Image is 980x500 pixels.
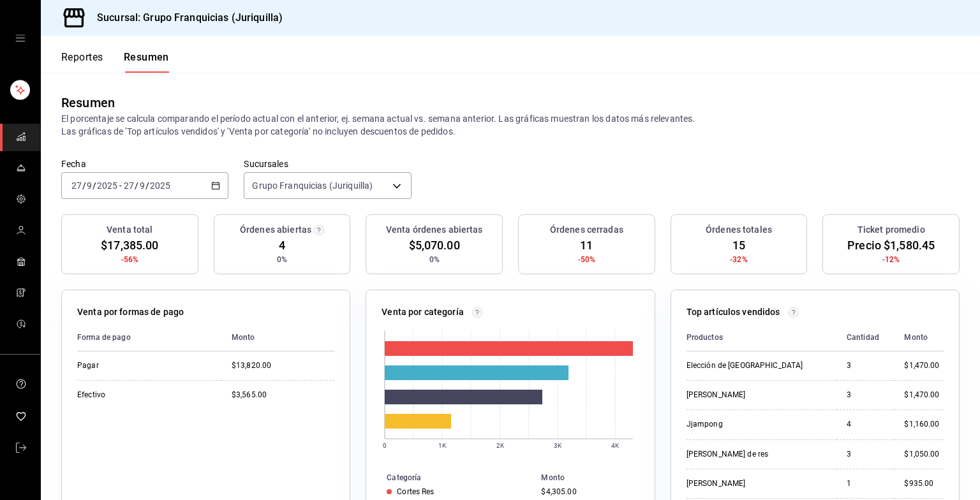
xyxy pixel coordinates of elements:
[96,180,118,191] input: ----
[145,180,149,191] span: /
[578,254,596,265] span: -50%
[554,442,562,449] text: 3K
[429,254,440,265] span: 0%
[77,305,184,319] p: Venta por formas de pago
[687,390,814,401] div: [PERSON_NAME]
[730,254,748,265] span: -32%
[139,180,145,191] input: --
[61,51,169,73] div: Pestañas de navegación
[687,478,814,489] div: [PERSON_NAME]
[93,180,96,191] span: /
[232,360,334,371] div: $13,820.00
[847,419,884,430] div: 4
[847,237,935,254] span: Precio $1,580.45
[383,442,387,449] text: 0
[847,478,884,489] div: 1
[121,254,139,265] span: -56%
[882,254,900,265] span: -12%
[904,478,944,489] div: $935.00
[244,159,411,168] label: Sucursales
[706,223,772,237] h3: Órdenes totales
[386,223,483,237] h3: Venta órdenes abiertas
[221,324,334,351] th: Monto
[904,360,944,371] div: $1,470.00
[904,390,944,401] div: $1,470.00
[847,449,884,460] div: 3
[382,305,464,319] p: Venta por categoría
[366,471,536,485] th: Categoría
[836,324,894,351] th: Cantidad
[279,237,285,254] span: 4
[123,180,135,191] input: --
[61,93,115,112] div: Resumen
[611,442,620,449] text: 4K
[904,419,944,430] div: $1,160.00
[71,180,82,191] input: --
[61,159,228,168] label: Fecha
[119,180,122,191] span: -
[536,471,654,485] th: Monto
[61,112,960,138] p: El porcentaje se calcula comparando el período actual con el anterior, ej. semana actual vs. sema...
[15,33,26,43] button: cajón abierto
[77,390,205,401] div: Efectivo
[77,324,221,351] th: Forma de pago
[847,390,884,401] div: 3
[409,237,460,254] span: $5,070.00
[277,254,287,265] span: 0%
[101,237,158,254] span: $17,385.00
[687,324,836,351] th: Productos
[847,360,884,371] div: 3
[252,179,373,192] span: Grupo Franquicias (Juriquilla)
[107,223,152,237] h3: Venta total
[232,390,334,401] div: $3,565.00
[61,51,103,64] font: Reportes
[580,237,593,254] span: 11
[240,223,311,237] h3: Órdenes abiertas
[124,51,169,73] button: Resumen
[550,223,623,237] h3: Órdenes cerradas
[732,237,745,254] span: 15
[857,223,925,237] h3: Ticket promedio
[149,180,171,191] input: ----
[87,10,283,26] h3: Sucursal: Grupo Franquicias (Juriquilla)
[541,487,634,496] div: $4,305.00
[687,419,814,430] div: Jjampong
[82,180,86,191] span: /
[438,442,447,449] text: 1K
[135,180,138,191] span: /
[904,449,944,460] div: $1,050.00
[894,324,944,351] th: Monto
[496,442,505,449] text: 2K
[397,487,434,496] div: Cortes Res
[687,360,814,371] div: Elección de [GEOGRAPHIC_DATA]
[77,360,205,371] div: Pagar
[86,180,93,191] input: --
[687,305,780,319] p: Top artículos vendidos
[687,449,814,460] div: [PERSON_NAME] de res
